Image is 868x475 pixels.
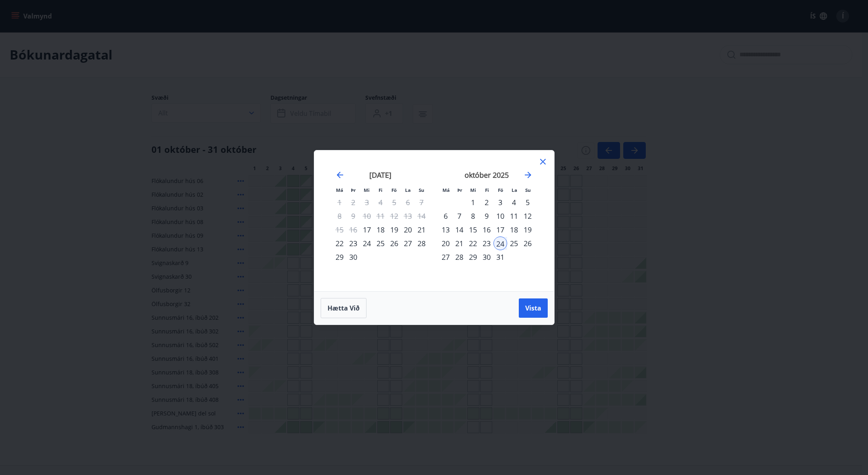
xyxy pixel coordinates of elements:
[521,209,534,223] td: Choose sunnudagur, 12. október 2025 as your check-out date. It’s available.
[351,187,356,193] small: Þr
[439,236,452,250] div: 20
[387,223,401,236] td: Choose föstudagur, 19. september 2025 as your check-out date. It’s available.
[374,236,387,250] td: Choose fimmtudagur, 25. september 2025 as your check-out date. It’s available.
[480,223,493,236] div: 16
[480,209,493,223] div: 9
[466,250,480,264] div: 29
[333,250,346,264] td: Choose mánudagur, 29. september 2025 as your check-out date. It’s available.
[466,209,480,223] div: 8
[360,223,374,236] div: 17
[439,209,452,223] td: Choose mánudagur, 6. október 2025 as your check-out date. It’s available.
[480,236,493,250] div: 23
[364,187,370,193] small: Mi
[415,209,428,223] td: Not available. sunnudagur, 14. september 2025
[466,195,480,209] td: Choose miðvikudagur, 1. október 2025 as your check-out date. It’s available.
[466,236,480,250] td: Choose miðvikudagur, 22. október 2025 as your check-out date. It’s available.
[360,223,374,236] td: Choose miðvikudagur, 17. september 2025 as your check-out date. It’s available.
[346,236,360,250] div: 23
[466,223,480,236] td: Choose miðvikudagur, 15. október 2025 as your check-out date. It’s available.
[480,250,493,264] td: Choose fimmtudagur, 30. október 2025 as your check-out date. It’s available.
[507,236,521,250] td: Choose laugardagur, 25. október 2025 as your check-out date. It’s available.
[493,223,507,236] td: Choose föstudagur, 17. október 2025 as your check-out date. It’s available.
[507,209,521,223] div: 11
[521,223,534,236] td: Choose sunnudagur, 19. október 2025 as your check-out date. It’s available.
[333,223,346,236] td: Not available. mánudagur, 15. september 2025
[525,187,531,193] small: Su
[466,209,480,223] td: Choose miðvikudagur, 8. október 2025 as your check-out date. It’s available.
[452,223,466,236] td: Choose þriðjudagur, 14. október 2025 as your check-out date. It’s available.
[415,223,428,236] div: 21
[387,223,401,236] div: 19
[512,187,517,193] small: La
[346,195,360,209] td: Not available. þriðjudagur, 2. september 2025
[480,209,493,223] td: Choose fimmtudagur, 9. október 2025 as your check-out date. It’s available.
[452,223,466,236] div: 14
[521,195,534,209] td: Choose sunnudagur, 5. október 2025 as your check-out date. It’s available.
[507,223,521,236] div: 18
[360,195,374,209] td: Not available. miðvikudagur, 3. september 2025
[466,236,480,250] div: 22
[452,209,466,223] td: Choose þriðjudagur, 7. október 2025 as your check-out date. It’s available.
[333,236,346,250] td: Choose mánudagur, 22. september 2025 as your check-out date. It’s available.
[507,195,521,209] td: Choose laugardagur, 4. október 2025 as your check-out date. It’s available.
[493,209,507,223] td: Choose föstudagur, 10. október 2025 as your check-out date. It’s available.
[439,223,452,236] td: Choose mánudagur, 13. október 2025 as your check-out date. It’s available.
[374,209,387,223] td: Not available. fimmtudagur, 11. september 2025
[333,195,346,209] td: Not available. mánudagur, 1. september 2025
[336,187,343,193] small: Má
[507,236,521,250] div: 25
[401,223,415,236] td: Choose laugardagur, 20. september 2025 as your check-out date. It’s available.
[379,187,383,193] small: Fi
[452,250,466,264] td: Choose þriðjudagur, 28. október 2025 as your check-out date. It’s available.
[465,170,509,180] strong: október 2025
[519,298,548,318] button: Vista
[346,223,360,236] td: Not available. þriðjudagur, 16. september 2025
[415,195,428,209] td: Not available. sunnudagur, 7. september 2025
[480,250,493,264] div: 30
[439,209,452,223] div: 6
[333,250,346,264] div: 29
[401,223,415,236] div: 20
[360,209,374,223] td: Not available. miðvikudagur, 10. september 2025
[360,236,374,250] td: Choose miðvikudagur, 24. september 2025 as your check-out date. It’s available.
[480,195,493,209] td: Choose fimmtudagur, 2. október 2025 as your check-out date. It’s available.
[439,250,452,264] div: 27
[374,195,387,209] td: Not available. fimmtudagur, 4. september 2025
[321,298,366,318] button: Hætta við
[493,250,507,264] div: 31
[493,236,507,250] td: Selected as start date. föstudagur, 24. október 2025
[333,209,346,223] td: Not available. mánudagur, 8. september 2025
[507,195,521,209] div: 4
[521,195,534,209] div: 5
[525,304,541,313] span: Vista
[452,209,466,223] div: 7
[485,187,489,193] small: Fi
[480,223,493,236] td: Choose fimmtudagur, 16. október 2025 as your check-out date. It’s available.
[452,236,466,250] div: 21
[419,187,424,193] small: Su
[493,250,507,264] td: Choose föstudagur, 31. október 2025 as your check-out date. It’s available.
[346,209,360,223] td: Not available. þriðjudagur, 9. september 2025
[328,304,360,313] span: Hætta við
[493,223,507,236] div: 17
[374,223,387,236] td: Choose fimmtudagur, 18. september 2025 as your check-out date. It’s available.
[405,187,411,193] small: La
[507,223,521,236] td: Choose laugardagur, 18. október 2025 as your check-out date. It’s available.
[470,187,476,193] small: Mi
[466,195,480,209] div: 1
[346,236,360,250] td: Choose þriðjudagur, 23. september 2025 as your check-out date. It’s available.
[391,187,397,193] small: Fö
[387,209,401,223] td: Not available. föstudagur, 12. september 2025
[452,250,466,264] div: 28
[360,236,374,250] div: 24
[387,195,401,209] td: Not available. föstudagur, 5. september 2025
[369,170,391,180] strong: [DATE]
[466,223,480,236] div: 15
[387,236,401,250] div: 26
[521,223,534,236] div: 19
[401,236,415,250] div: 27
[346,250,360,264] td: Choose þriðjudagur, 30. september 2025 as your check-out date. It’s available.
[333,236,346,250] div: 22
[507,209,521,223] td: Choose laugardagur, 11. október 2025 as your check-out date. It’s available.
[480,195,493,209] div: 2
